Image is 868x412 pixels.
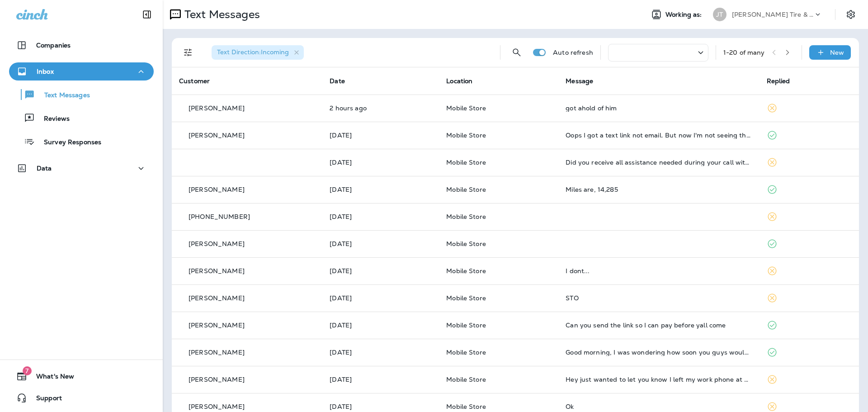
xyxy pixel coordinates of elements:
[9,132,154,151] button: Survey Responses
[189,322,245,329] p: [PERSON_NAME]
[189,349,245,356] p: [PERSON_NAME]
[330,240,432,247] p: Sep 9, 2025 10:18 AM
[36,42,71,49] p: Companies
[553,49,593,56] p: Auto refresh
[9,109,154,128] button: Reviews
[9,159,154,177] button: Data
[566,104,752,112] div: got ahold of him
[566,159,752,166] div: Did you receive all assistance needed during your call with Jordan? Please click the link below t...
[566,294,752,302] div: STO
[446,185,486,194] span: Mobile Store
[330,322,432,329] p: Sep 4, 2025 05:18 PM
[9,85,154,104] button: Text Messages
[330,376,432,383] p: Sep 1, 2025 02:52 PM
[723,49,765,56] div: 1 - 20 of many
[35,115,70,123] p: Reviews
[446,240,486,248] span: Mobile Store
[179,43,197,62] button: Filters
[9,389,154,407] button: Support
[23,366,32,375] span: 7
[446,321,486,329] span: Mobile Store
[446,131,486,139] span: Mobile Store
[330,267,432,275] p: Sep 5, 2025 03:25 PM
[35,138,101,147] p: Survey Responses
[508,43,526,62] button: Search Messages
[330,132,432,139] p: Sep 15, 2025 01:28 PM
[212,45,304,60] div: Text Direction:Incoming
[330,349,432,356] p: Sep 4, 2025 07:50 AM
[446,267,486,275] span: Mobile Store
[37,68,54,75] p: Inbox
[843,6,859,23] button: Settings
[330,159,432,166] p: Sep 10, 2025 02:45 PM
[830,49,844,56] p: New
[566,322,752,329] div: Can you send the link so I can pay before yall come
[446,104,486,112] span: Mobile Store
[713,8,726,21] div: JT
[181,8,260,21] p: Text Messages
[446,158,486,166] span: Mobile Store
[446,213,486,221] span: Mobile Store
[189,376,245,383] p: [PERSON_NAME]
[35,91,90,100] p: Text Messages
[446,403,486,411] span: Mobile Store
[189,294,245,302] p: [PERSON_NAME]
[9,62,154,81] button: Inbox
[767,77,790,85] span: Replied
[732,11,813,18] p: [PERSON_NAME] Tire & Auto
[189,213,250,220] p: [PHONE_NUMBER]
[9,367,154,385] button: 7What's New
[27,373,74,384] span: What's New
[330,403,432,410] p: Aug 29, 2025 02:46 PM
[566,376,752,383] div: Hey just wanted to let you know I left my work phone at my house, so if you need to get ahold of ...
[566,132,752,139] div: Oops I got a text link not email. But now I'm not seeing the text link. Can you send it again?
[566,77,593,85] span: Message
[566,403,752,410] div: Ok
[330,104,432,112] p: Sep 17, 2025 10:42 AM
[217,48,289,56] span: Text Direction : Incoming
[566,186,752,193] div: Miles are, 14,285
[446,77,472,85] span: Location
[179,77,210,85] span: Customer
[9,36,154,54] button: Companies
[134,5,160,24] button: Collapse Sidebar
[330,294,432,302] p: Sep 5, 2025 02:14 PM
[446,375,486,384] span: Mobile Store
[27,394,62,405] span: Support
[446,348,486,356] span: Mobile Store
[189,132,245,139] p: [PERSON_NAME]
[566,267,752,275] div: I dont...
[189,104,245,112] p: [PERSON_NAME]
[330,186,432,193] p: Sep 9, 2025 04:41 PM
[566,349,752,356] div: Good morning, I was wondering how soon you guys would be able to get out here? I got paid and wil...
[330,213,432,220] p: Sep 9, 2025 11:00 AM
[189,240,245,247] p: [PERSON_NAME]
[189,186,245,193] p: [PERSON_NAME]
[665,11,704,19] span: Working as:
[189,267,245,275] p: [PERSON_NAME]
[446,294,486,302] span: Mobile Store
[189,403,245,410] p: [PERSON_NAME]
[37,165,52,172] p: Data
[330,77,345,85] span: Date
